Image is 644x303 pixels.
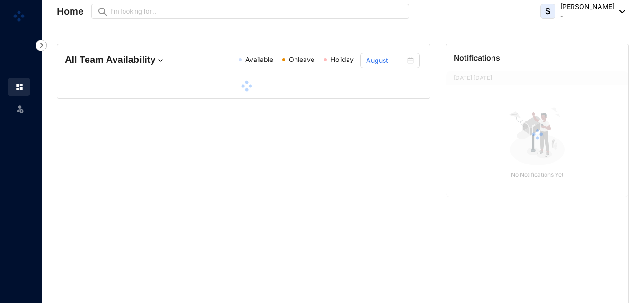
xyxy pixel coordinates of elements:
img: dropdown-black.8e83cc76930a90b1a4fdb6d089b7bf3a.svg [615,10,625,13]
p: [PERSON_NAME] [560,2,615,11]
img: leave-unselected.2934df6273408c3f84d9.svg [15,104,25,113]
p: Notifications [454,52,500,63]
p: - [560,11,615,21]
li: Home [8,78,30,96]
img: nav-icon-right.af6afadce00d159da59955279c43614e.svg [36,40,47,51]
h4: All Team Availability [65,53,184,66]
span: S [545,7,551,16]
span: Available [245,55,273,63]
img: home.c6720e0a13eba0172344.svg [15,83,24,91]
img: dropdown.780994ddfa97fca24b89f58b1de131fa.svg [156,56,165,65]
span: Onleave [289,55,314,63]
p: Home [57,5,84,18]
span: Holiday [331,55,354,63]
input: I’m looking for... [110,6,403,17]
input: Select month [366,55,405,66]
